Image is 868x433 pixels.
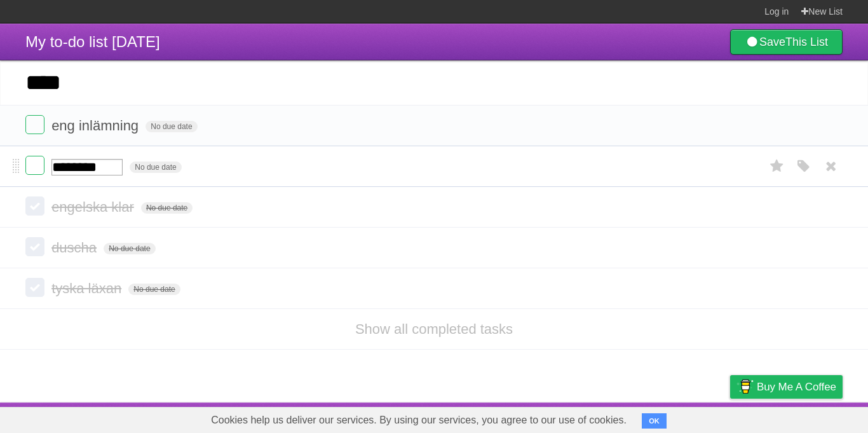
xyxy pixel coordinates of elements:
a: Show all completed tasks [355,321,513,337]
span: No due date [128,284,180,295]
a: Suggest a feature [763,406,843,430]
span: No due date [130,162,181,173]
span: No due date [141,202,193,214]
a: Privacy [714,406,747,430]
label: Done [25,196,44,216]
a: About [561,406,588,430]
span: My to-do list [DATE] [25,33,160,50]
span: Buy me a coffee [757,376,836,398]
span: Cookies help us deliver our services. By using our services, you agree to our use of cookies. [198,408,639,433]
span: duscha [51,240,100,256]
span: No due date [146,121,197,132]
span: engelska klar [51,199,137,215]
img: Buy me a coffee [736,376,754,397]
button: OK [642,413,667,429]
a: Buy me a coffee [730,375,843,399]
label: Done [25,278,44,297]
span: No due date [104,243,155,254]
a: Terms [670,406,698,430]
a: SaveThis List [730,29,843,55]
a: Developers [603,406,654,430]
label: Done [25,156,44,175]
b: This List [785,36,828,48]
span: eng inlämning [51,118,142,134]
label: Star task [765,156,789,177]
label: Done [25,115,44,134]
label: Done [25,237,44,256]
span: tyska läxan [51,280,125,296]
